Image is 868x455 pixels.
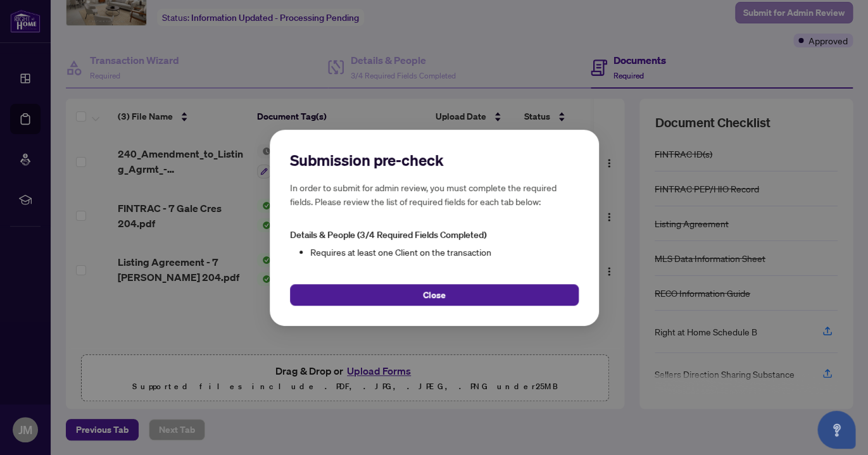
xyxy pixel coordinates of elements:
[817,411,855,449] button: Open asap
[290,150,579,170] h2: Submission pre-check
[290,284,579,305] button: Close
[310,244,579,258] li: Requires at least one Client on the transaction
[423,284,446,304] span: Close
[290,229,486,240] span: Details & People (3/4 Required Fields Completed)
[290,180,579,208] h5: In order to submit for admin review, you must complete the required fields. Please review the lis...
